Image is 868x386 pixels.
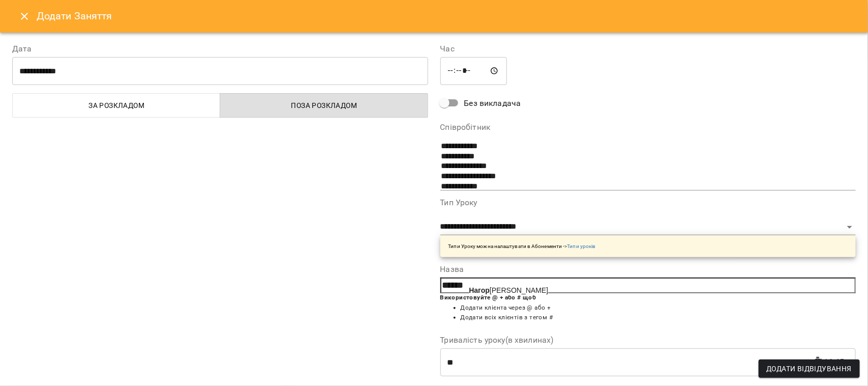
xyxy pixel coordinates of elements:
p: Типи Уроку можна налаштувати в Абонементи -> [448,242,596,250]
label: Тип Уроку [440,199,856,207]
h6: Додати Заняття [37,8,856,24]
li: Додати всіх клієнтів з тегом # [461,313,856,323]
label: Співробітник [440,123,856,131]
button: Поза розкладом [220,93,428,118]
button: За розкладом [12,93,220,118]
span: Поза розкладом [226,99,422,112]
span: [PERSON_NAME] [469,286,549,294]
span: Без викладача [464,97,521,109]
label: Назва [440,265,856,273]
label: Час [440,45,856,53]
button: Close [12,4,37,29]
li: Додати клієнта через @ або + [461,303,856,313]
b: Нагор [469,286,490,294]
button: Додати Відвідування [759,360,860,378]
b: Використовуйте @ + або # щоб [440,294,536,301]
label: Дата [12,45,428,53]
span: Додати Відвідування [767,363,852,375]
label: Тривалість уроку(в хвилинах) [440,336,856,344]
span: За розкладом [19,99,214,112]
a: Типи уроків [567,243,596,249]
